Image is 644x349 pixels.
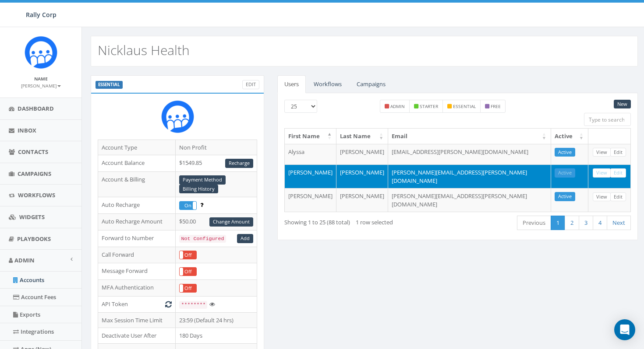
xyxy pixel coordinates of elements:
td: [EMAIL_ADDRESS][PERSON_NAME][DOMAIN_NAME] [388,144,551,165]
label: Off [180,268,196,276]
th: First Name: activate to sort column descending [285,129,336,144]
a: 3 [579,216,593,230]
td: Call Forward [98,247,176,263]
code: Not Configured [179,235,226,243]
a: 1 [551,216,565,230]
i: Generate New Token [165,301,172,307]
img: Icon_1.png [25,36,57,69]
span: Contacts [18,148,48,156]
label: Off [180,284,196,293]
label: Off [180,251,196,259]
a: Billing History [179,185,218,194]
a: Active [555,168,575,178]
th: Active: activate to sort column ascending [551,129,588,144]
td: API Token [98,297,176,313]
td: [PERSON_NAME] [336,188,388,212]
a: [PERSON_NAME] [21,81,61,89]
small: starter [420,103,438,109]
td: $1549.85 [176,155,257,172]
td: [PERSON_NAME] [285,188,336,212]
span: Campaigns [18,170,51,178]
input: Type to search [584,113,631,126]
a: Recharge [225,159,253,168]
small: [PERSON_NAME] [21,83,61,89]
td: Alyssa [285,144,336,165]
label: ESSENTIAL [96,81,123,89]
td: Non Profit [176,140,257,155]
td: [PERSON_NAME] [285,164,336,188]
td: Auto Recharge [98,197,176,214]
td: MFA Authentication [98,280,176,297]
small: admin [390,103,405,109]
a: Next [607,216,631,230]
span: Enable to prevent campaign failure. [200,201,203,209]
div: Open Intercom Messenger [614,319,635,340]
div: OnOff [179,284,197,293]
td: Forward to Number [98,230,176,247]
td: Account Balance [98,155,176,172]
a: View [593,168,611,178]
td: Max Session Time Limit [98,312,176,328]
span: Dashboard [18,105,54,112]
a: Edit [610,148,626,157]
td: Auto Recharge Amount [98,214,176,230]
a: Edit [610,168,626,178]
a: Active [555,148,575,157]
label: On [180,202,196,210]
a: Previous [517,216,551,230]
a: Campaigns [350,75,393,93]
a: New [614,100,631,109]
span: Admin [14,256,35,264]
td: 180 Days [176,328,257,344]
span: Rally Corp [26,10,57,19]
a: Payment Method [179,175,226,185]
td: 23:59 (Default 24 hrs) [176,312,257,328]
a: Add [237,234,253,243]
small: free [491,103,501,109]
a: View [593,192,611,202]
div: OnOff [179,251,197,260]
div: OnOff [179,201,197,210]
span: 1 row selected [356,218,393,226]
a: 4 [593,216,607,230]
small: essential [453,103,476,109]
small: Name [34,76,48,82]
a: 2 [565,216,579,230]
a: Workflows [307,75,349,93]
a: Edit [610,192,626,202]
td: [PERSON_NAME] [336,164,388,188]
div: Showing 1 to 25 (88 total) [284,215,421,227]
th: Email: activate to sort column ascending [388,129,551,144]
span: Playbooks [17,235,51,243]
td: [PERSON_NAME][EMAIL_ADDRESS][PERSON_NAME][DOMAIN_NAME] [388,188,551,212]
td: Deactivate User After [98,328,176,344]
h2: Nicklaus Health [98,43,190,57]
td: [PERSON_NAME] [336,144,388,165]
a: Users [277,75,306,93]
td: Account & Billing [98,171,176,197]
th: Last Name: activate to sort column ascending [336,129,388,144]
span: Widgets [19,213,45,221]
td: Message Forward [98,263,176,280]
span: Workflows [18,191,55,199]
a: Active [555,192,575,201]
a: View [593,148,611,157]
td: [PERSON_NAME][EMAIL_ADDRESS][PERSON_NAME][DOMAIN_NAME] [388,164,551,188]
td: $50.00 [176,214,257,230]
span: Inbox [18,126,36,134]
div: OnOff [179,267,197,276]
a: Change Amount [209,217,253,227]
img: Rally_platform_Icon_1.png [161,100,194,133]
a: Edit [242,80,259,89]
td: Account Type [98,140,176,155]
